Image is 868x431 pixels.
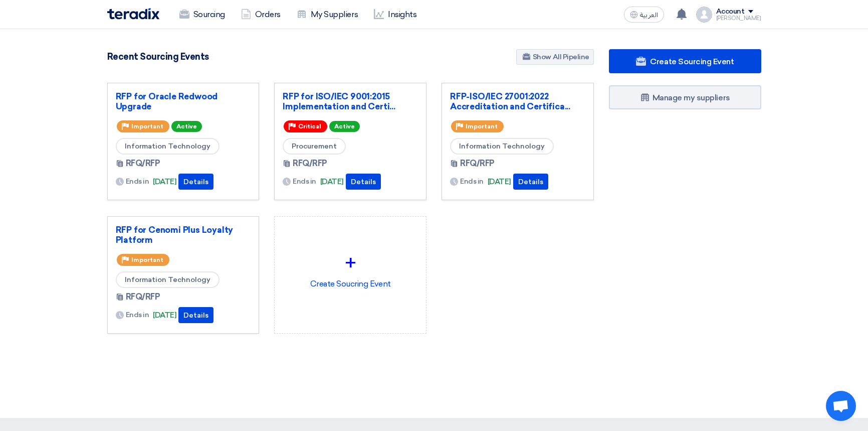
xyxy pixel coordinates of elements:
[293,176,316,187] span: Ends in
[289,4,366,26] a: My Suppliers
[624,7,664,23] button: العربية
[131,256,163,263] span: Important
[107,8,159,20] img: Teradix logo
[283,225,418,313] div: Create Soucring Event
[107,51,209,62] h4: Recent Sourcing Events
[283,248,418,278] div: +
[450,138,554,155] span: Information Technology
[488,176,511,188] span: [DATE]
[450,91,585,111] a: RFP-ISO/IEC 27001:2022 Accreditation and Certifica...
[329,121,360,132] span: Active
[153,176,176,188] span: [DATE]
[826,391,856,421] a: Open chat
[640,12,658,19] span: العربية
[650,57,734,66] span: Create Sourcing Event
[716,8,745,16] div: Account
[346,174,381,190] button: Details
[609,85,761,109] a: Manage my suppliers
[153,310,176,321] span: [DATE]
[116,91,251,111] a: RFP for Oracle Redwood Upgrade
[126,158,160,170] span: RFQ/RFP
[293,158,327,170] span: RFQ/RFP
[126,176,149,187] span: Ends in
[178,174,213,190] button: Details
[126,310,149,320] span: Ends in
[460,158,495,170] span: RFQ/RFP
[116,225,251,245] a: RFP for Cenomi Plus Loyalty Platform
[131,123,163,130] span: Important
[283,138,346,155] span: Procurement
[716,16,761,21] div: [PERSON_NAME]
[283,91,418,111] a: RFP for ISO/IEC 9001:2015 Implementation and Certi...
[178,307,213,323] button: Details
[366,4,424,26] a: Insights
[171,121,202,132] span: Active
[460,176,484,187] span: Ends in
[298,123,321,130] span: Critical
[320,176,344,188] span: [DATE]
[116,271,220,288] span: Information Technology
[171,4,233,26] a: Sourcing
[233,4,289,26] a: Orders
[466,123,498,130] span: Important
[516,49,594,65] a: Show All Pipeline
[696,7,712,23] img: profile_test.png
[116,138,220,155] span: Information Technology
[513,174,548,190] button: Details
[126,291,160,303] span: RFQ/RFP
